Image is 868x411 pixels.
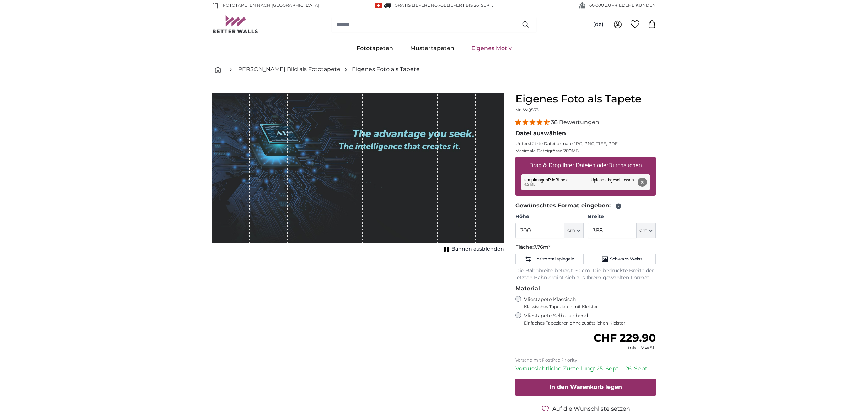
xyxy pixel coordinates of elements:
a: Fototapeten [348,39,402,58]
label: Vliestapete Klassisch [524,296,650,310]
a: Eigenes Foto als Tapete [352,65,420,74]
legend: Material [515,284,656,293]
u: Durchsuchen [609,162,642,168]
span: Geliefert bis 26. Sept. [440,2,493,8]
p: Die Bahnbreite beträgt 50 cm. Die bedruckte Breite der letzten Bahn ergibt sich aus Ihrem gewählt... [515,267,656,281]
span: 38 Bewertungen [551,119,599,126]
h1: Eigenes Foto als Tapete [515,93,656,105]
span: CHF 229.90 [594,331,656,344]
p: Unterstützte Dateiformate JPG, PNG, TIFF, PDF. [515,141,656,147]
span: Horizontal spiegeln [533,256,574,262]
label: Breite [588,213,656,220]
button: Schwarz-Weiss [588,254,656,264]
legend: Gewünschtes Format eingeben: [515,201,656,210]
span: 60'000 ZUFRIEDENE KUNDEN [589,2,656,9]
button: Horizontal spiegeln [515,254,583,264]
a: [PERSON_NAME] Bild als Fototapete [236,65,341,74]
div: inkl. MwSt. [594,344,656,352]
button: Bahnen ausblenden [441,244,504,254]
label: Drag & Drop Ihrer Dateien oder [526,158,645,173]
span: Einfaches Tapezieren ohne zusätzlichen Kleister [524,320,656,326]
button: In den Warenkorb legen [515,379,656,396]
span: GRATIS Lieferung! [395,2,439,8]
span: cm [639,227,648,234]
span: - [439,2,493,8]
button: (de) [588,18,609,31]
span: Nr. WQ553 [515,107,539,112]
nav: breadcrumbs [212,58,656,81]
label: Höhe [515,213,583,220]
button: cm [564,223,584,238]
span: Klassisches Tapezieren mit Kleister [524,304,650,310]
button: cm [637,223,656,238]
p: Fläche: [515,244,656,251]
span: 4.34 stars [515,119,551,126]
span: In den Warenkorb legen [550,384,622,390]
p: Maximale Dateigrösse 200MB. [515,148,656,154]
legend: Datei auswählen [515,129,656,138]
a: Mustertapeten [402,39,463,58]
label: Vliestapete Selbstklebend [524,312,656,326]
span: Fototapeten nach [GEOGRAPHIC_DATA] [223,2,320,9]
img: Betterwalls [212,15,258,33]
span: cm [567,227,575,234]
p: Versand mit PostPac Priority [515,357,656,363]
span: Schwarz-Weiss [610,256,642,262]
img: Schweiz [375,3,382,8]
p: Voraussichtliche Zustellung: 25. Sept. - 26. Sept. [515,364,656,373]
span: Bahnen ausblenden [451,246,504,253]
a: Eigenes Motiv [463,39,520,58]
span: 7.76m² [534,244,551,250]
div: 1 of 1 [212,93,504,254]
